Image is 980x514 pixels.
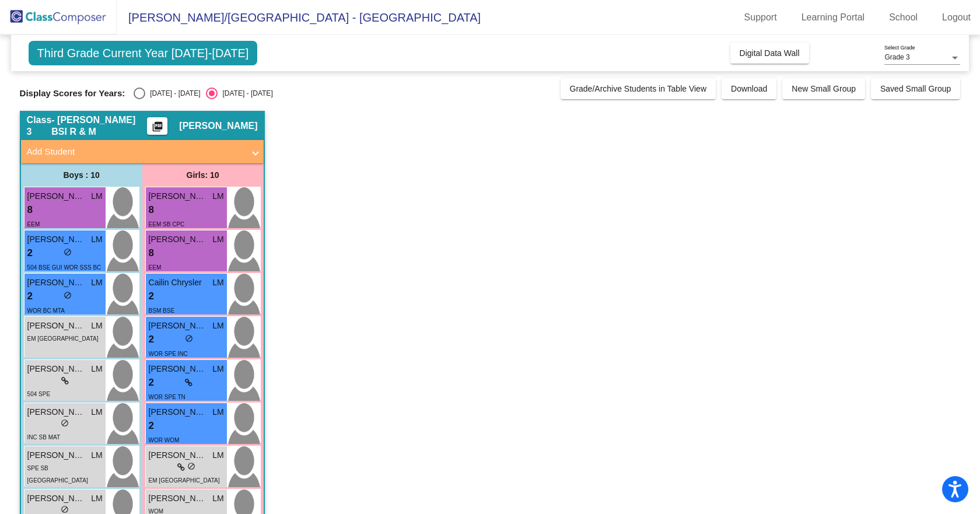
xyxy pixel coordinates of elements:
[212,233,223,246] span: LM
[185,334,193,342] span: do_not_disturb_alt
[27,406,86,418] span: [PERSON_NAME]
[150,121,164,137] mat-icon: picture_as_pdf
[212,406,223,418] span: LM
[91,277,102,289] span: LM
[149,437,180,443] span: WOR WOM
[212,363,223,375] span: LM
[27,434,60,440] span: INC SB MAT
[27,114,52,138] span: Class 3
[212,277,223,289] span: LM
[27,190,86,202] span: [PERSON_NAME]
[147,117,167,135] button: Print Students Details
[27,221,40,228] span: EEM
[149,351,188,357] span: WOR SPE INC
[149,221,185,228] span: EEM SB CPC
[782,78,865,99] button: New Small Group
[880,8,927,27] a: School
[149,332,154,347] span: 2
[27,145,244,159] mat-panel-title: Add Student
[722,78,776,99] button: Download
[730,43,809,64] button: Digital Data Wall
[27,202,33,218] span: 8
[27,233,86,246] span: [PERSON_NAME]
[117,8,481,27] span: [PERSON_NAME]/[GEOGRAPHIC_DATA] - [GEOGRAPHIC_DATA]
[149,449,207,461] span: [PERSON_NAME]
[91,233,102,246] span: LM
[731,84,767,93] span: Download
[142,163,264,187] div: Girls: 10
[27,264,101,283] span: 504 BSE GUI WOR SSS BC TN
[735,8,786,27] a: Support
[27,363,86,375] span: [PERSON_NAME]
[149,307,209,326] span: BSM BSE [GEOGRAPHIC_DATA]
[212,449,223,461] span: LM
[149,418,154,433] span: 2
[570,84,707,93] span: Grade/Archive Students in Table View
[740,48,800,58] span: Digital Data Wall
[212,320,223,332] span: LM
[27,307,65,314] span: WOR BC MTA
[179,120,257,132] span: [PERSON_NAME]
[134,88,272,99] mat-radio-group: Select an option
[149,202,154,218] span: 8
[27,391,88,410] span: 504 SPE [GEOGRAPHIC_DATA]
[561,78,716,99] button: Grade/Archive Students in Table View
[880,84,951,93] span: Saved Small Group
[218,88,272,99] div: [DATE] - [DATE]
[149,406,207,418] span: [PERSON_NAME]
[792,84,856,93] span: New Small Group
[149,320,207,332] span: [PERSON_NAME]
[149,190,207,202] span: [PERSON_NAME]
[212,492,223,505] span: LM
[884,53,909,61] span: Grade 3
[149,246,154,261] span: 8
[27,449,86,461] span: [PERSON_NAME]
[27,465,88,484] span: SPE SB [GEOGRAPHIC_DATA]
[149,233,207,246] span: [PERSON_NAME]
[27,277,86,289] span: [PERSON_NAME]
[64,291,72,299] span: do_not_disturb_alt
[149,264,162,271] span: EEM
[91,449,102,461] span: LM
[149,289,154,304] span: 2
[792,8,874,27] a: Learning Portal
[149,477,220,484] span: EM [GEOGRAPHIC_DATA]
[27,335,99,342] span: EM [GEOGRAPHIC_DATA]
[91,320,102,332] span: LM
[27,320,86,332] span: [PERSON_NAME]
[27,492,86,505] span: [PERSON_NAME]
[149,394,185,400] span: WOR SPE TN
[149,492,207,505] span: [PERSON_NAME]
[21,163,142,187] div: Boys : 10
[91,406,102,418] span: LM
[871,78,960,99] button: Saved Small Group
[91,190,102,202] span: LM
[27,246,33,261] span: 2
[187,462,195,470] span: do_not_disturb_alt
[91,492,102,505] span: LM
[61,505,69,513] span: do_not_disturb_alt
[21,140,264,163] mat-expansion-panel-header: Add Student
[149,277,207,289] span: Cailin Chrysler
[20,88,125,99] span: Display Scores for Years:
[91,363,102,375] span: LM
[149,363,207,375] span: [PERSON_NAME]
[145,88,200,99] div: [DATE] - [DATE]
[64,248,72,256] span: do_not_disturb_alt
[933,8,980,27] a: Logout
[27,289,33,304] span: 2
[212,190,223,202] span: LM
[61,419,69,427] span: do_not_disturb_alt
[149,375,154,390] span: 2
[51,114,147,138] span: - [PERSON_NAME] BSI R & M
[29,41,258,65] span: Third Grade Current Year [DATE]-[DATE]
